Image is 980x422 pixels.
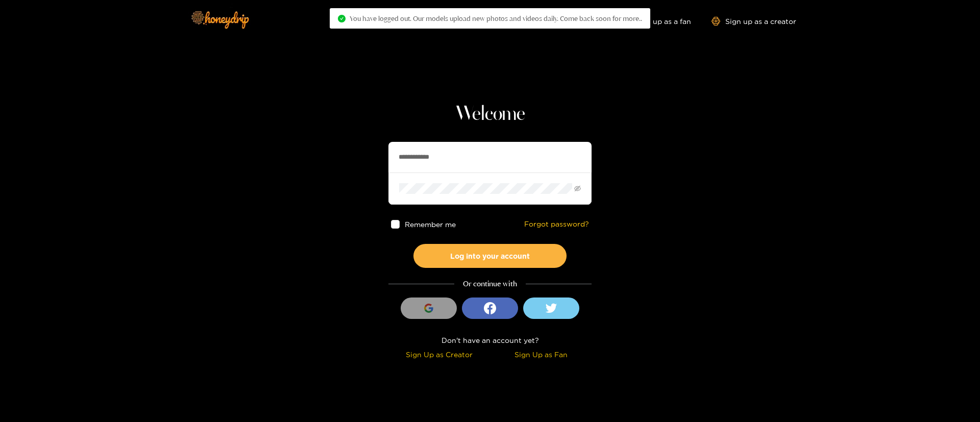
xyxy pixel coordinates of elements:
span: Remember me [405,220,456,228]
a: Sign up as a fan [621,17,691,26]
span: You have logged out. Our models upload new photos and videos daily. Come back soon for more.. [350,14,642,22]
a: Sign up as a creator [712,17,796,26]
span: check-circle [338,15,346,22]
button: Log into your account [413,244,567,268]
span: eye-invisible [574,185,581,192]
h1: Welcome [388,102,592,127]
div: Sign Up as Creator [391,349,487,360]
div: Or continue with [388,278,592,290]
div: Sign Up as Fan [493,349,589,360]
a: Forgot password? [524,220,589,229]
div: Don't have an account yet? [388,334,592,346]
